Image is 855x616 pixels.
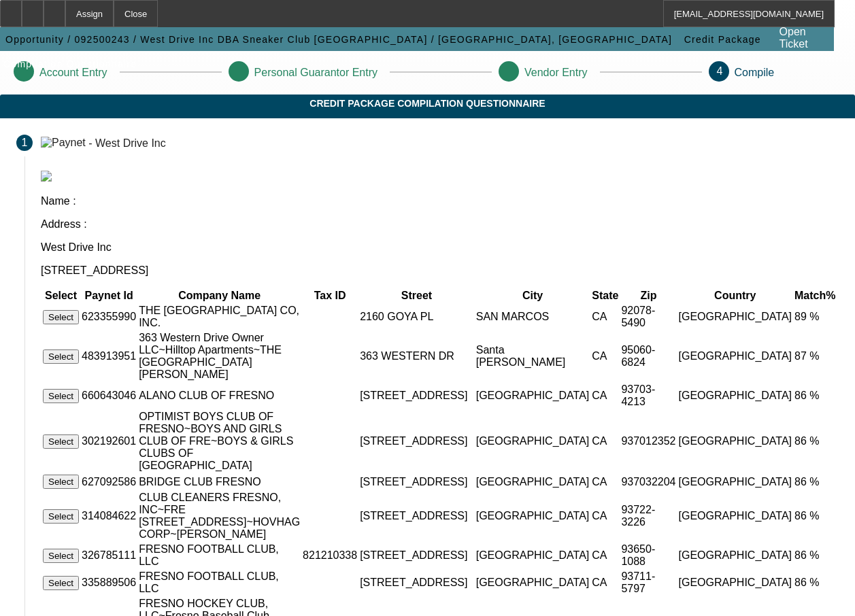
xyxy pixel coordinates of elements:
img: paynet_logo.jpg [41,171,52,182]
button: Select [43,576,79,590]
td: [GEOGRAPHIC_DATA] [677,543,792,568]
td: 93703-4213 [620,383,676,409]
td: [GEOGRAPHIC_DATA] [475,491,590,541]
td: 314084622 [81,491,137,541]
p: Address : [41,218,839,230]
p: Personal Guarantor Entry [254,67,378,79]
td: 93650-1088 [620,543,676,568]
td: [GEOGRAPHIC_DATA] [475,410,590,473]
img: Paynet [41,137,86,149]
p: Name : [41,195,839,207]
td: CA [591,410,619,473]
td: CLUB CLEANERS FRESNO, INC~FRE [STREET_ADDRESS]~HOVHAG CORP~[PERSON_NAME] [138,491,301,541]
th: State [591,289,619,303]
button: Select [43,475,79,489]
td: 87 % [794,331,836,381]
span: Credit Package [684,34,761,45]
button: Select [43,310,79,324]
th: Tax ID [302,289,358,303]
td: 86 % [794,543,836,568]
td: [GEOGRAPHIC_DATA] [475,383,590,409]
td: [GEOGRAPHIC_DATA] [677,491,792,541]
td: [STREET_ADDRESS] [359,570,474,596]
td: [GEOGRAPHIC_DATA] [677,383,792,409]
td: 93711-5797 [620,570,676,596]
td: 335889506 [81,570,137,596]
span: 1 [22,137,28,149]
span: Compilation Questionnaire [3,58,137,69]
td: 2160 GOYA PL [359,304,474,330]
td: 483913951 [81,331,137,381]
th: Country [677,289,792,303]
button: Select [43,389,79,403]
td: CA [591,570,619,596]
td: 326785111 [81,543,137,568]
td: [GEOGRAPHIC_DATA] [677,474,792,490]
span: 4 [717,65,723,77]
td: 89 % [794,304,836,330]
th: Company Name [138,289,301,303]
td: [GEOGRAPHIC_DATA] [677,304,792,330]
div: - West Drive Inc [88,137,166,148]
td: FRESNO FOOTBALL CLUB, LLC [138,570,301,596]
td: CA [591,383,619,409]
button: Select [43,434,79,449]
td: CA [591,474,619,490]
td: [STREET_ADDRESS] [359,410,474,473]
span: Credit Package Compilation Questionnaire [10,98,845,109]
th: Select [42,289,80,303]
td: 86 % [794,410,836,473]
td: 86 % [794,383,836,409]
span: Opportunity / 092500243 / West Drive Inc DBA Sneaker Club [GEOGRAPHIC_DATA] / [GEOGRAPHIC_DATA], ... [5,34,672,45]
td: CA [591,543,619,568]
td: 627092586 [81,474,137,490]
td: [GEOGRAPHIC_DATA] [475,570,590,596]
th: Street [359,289,474,303]
td: [STREET_ADDRESS] [359,543,474,568]
td: 937032204 [620,474,676,490]
td: 86 % [794,491,836,541]
th: City [475,289,590,303]
td: 302192601 [81,410,137,473]
td: CA [591,491,619,541]
button: Select [43,349,79,364]
td: [STREET_ADDRESS] [359,491,474,541]
p: [STREET_ADDRESS] [41,264,839,277]
p: Vendor Entry [524,67,588,79]
td: 93722-3226 [620,491,676,541]
td: THE [GEOGRAPHIC_DATA] CO, INC. [138,304,301,330]
td: 95060-6824 [620,331,676,381]
td: 363 WESTERN DR [359,331,474,381]
button: Credit Package [681,27,765,52]
td: [GEOGRAPHIC_DATA] [677,410,792,473]
button: Select [43,549,79,563]
p: Compile [735,67,775,79]
td: 86 % [794,474,836,490]
td: 660643046 [81,383,137,409]
td: 937012352 [620,410,676,473]
td: [GEOGRAPHIC_DATA] [677,331,792,381]
td: SAN MARCOS [475,304,590,330]
td: [GEOGRAPHIC_DATA] [475,474,590,490]
p: West Drive Inc [41,241,839,254]
td: OPTIMIST BOYS CLUB OF FRESNO~BOYS AND GIRLS CLUB OF FRE~BOYS & GIRLS CLUBS OF [GEOGRAPHIC_DATA] [138,410,301,473]
td: 363 Western Drive Owner LLC~Hilltop Apartments~THE [GEOGRAPHIC_DATA][PERSON_NAME] [138,331,301,381]
td: Santa [PERSON_NAME] [475,331,590,381]
td: FRESNO FOOTBALL CLUB, LLC [138,543,301,568]
th: Match% [794,289,836,303]
th: Paynet Id [81,289,137,303]
td: CA [591,304,619,330]
td: ALANO CLUB OF FRESNO [138,383,301,409]
td: [GEOGRAPHIC_DATA] [475,543,590,568]
td: [GEOGRAPHIC_DATA] [677,570,792,596]
td: [STREET_ADDRESS] [359,383,474,409]
td: CA [591,331,619,381]
button: Select [43,509,79,524]
th: Zip [620,289,676,303]
td: BRIDGE CLUB FRESNO [138,474,301,490]
td: 623355990 [81,304,137,330]
td: 92078-5490 [620,304,676,330]
a: Open Ticket [774,20,833,56]
td: 821210338 [302,543,358,568]
td: 86 % [794,570,836,596]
